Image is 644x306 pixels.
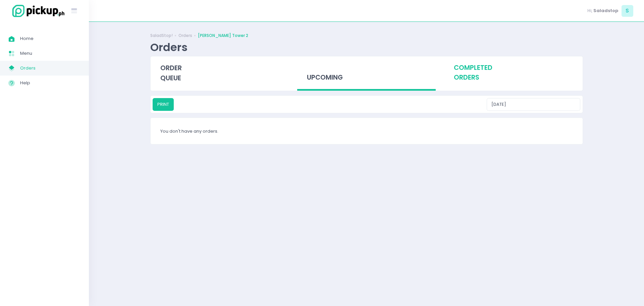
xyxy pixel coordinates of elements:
[151,118,583,144] div: You don't have any orders.
[8,4,65,18] img: logo
[444,56,583,89] div: completed orders
[20,34,80,43] span: Home
[622,5,633,17] span: S
[178,33,192,39] a: Orders
[20,64,80,73] span: Orders
[150,33,173,39] a: SaladStop!
[20,49,80,58] span: Menu
[153,98,174,111] button: PRINT
[587,7,592,14] span: Hi,
[160,63,182,83] span: order queue
[297,56,436,91] div: upcoming
[198,33,248,39] a: [PERSON_NAME] Tower 2
[593,7,618,14] span: Saladstop
[150,41,187,54] div: Orders
[20,79,80,87] span: Help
